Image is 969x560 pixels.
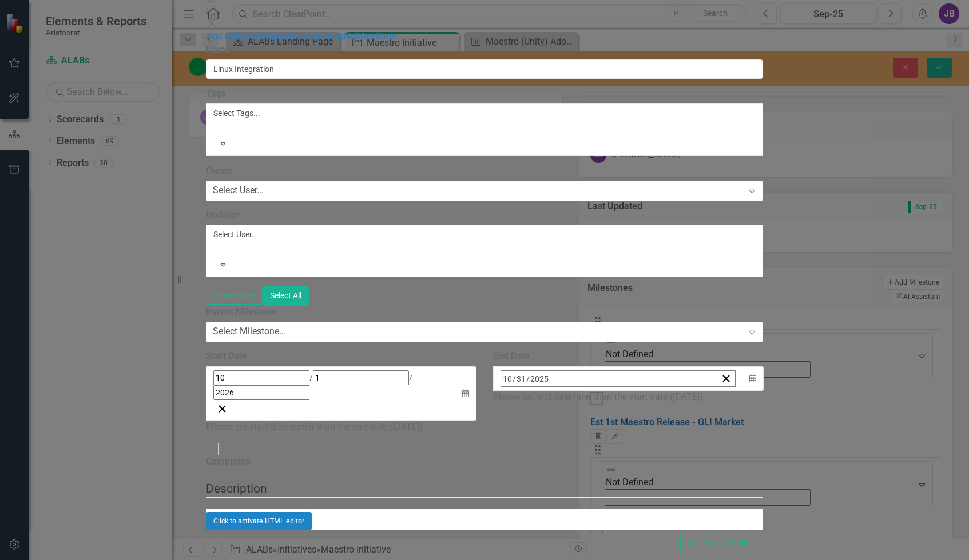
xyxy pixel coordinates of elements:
[206,455,251,469] div: Completed
[213,229,756,240] div: Select User...
[502,371,513,386] input: mm
[344,31,396,42] a: Notifications
[206,480,763,498] legend: Description
[206,165,763,178] label: Owner
[213,184,264,197] div: Select User...
[322,31,344,42] a: Links
[206,31,265,42] a: Add Milestone
[206,421,476,434] div: Please set start date earlier than the end date ([DATE])
[493,350,530,363] div: End Date
[206,87,763,101] label: Tags
[265,31,322,42] a: Update Fields
[526,374,530,384] span: /
[493,391,763,404] div: Please set end date later than the start date ([DATE])
[530,371,549,386] input: yyyy
[516,371,526,386] input: dd
[206,350,247,363] div: Start Date
[409,373,412,382] span: /
[309,373,313,382] span: /
[213,325,286,338] div: Select Milestone...
[206,512,312,530] button: Click to activate HTML editor
[206,287,263,305] button: Select None
[206,59,763,79] input: Milestone Name
[680,533,763,553] button: Switch to old editor
[206,43,763,57] label: Name
[263,286,309,306] button: Select All
[213,107,756,119] div: Select Tags...
[513,374,516,384] span: /
[206,306,763,319] label: Parent Milestone
[206,209,763,222] label: Updater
